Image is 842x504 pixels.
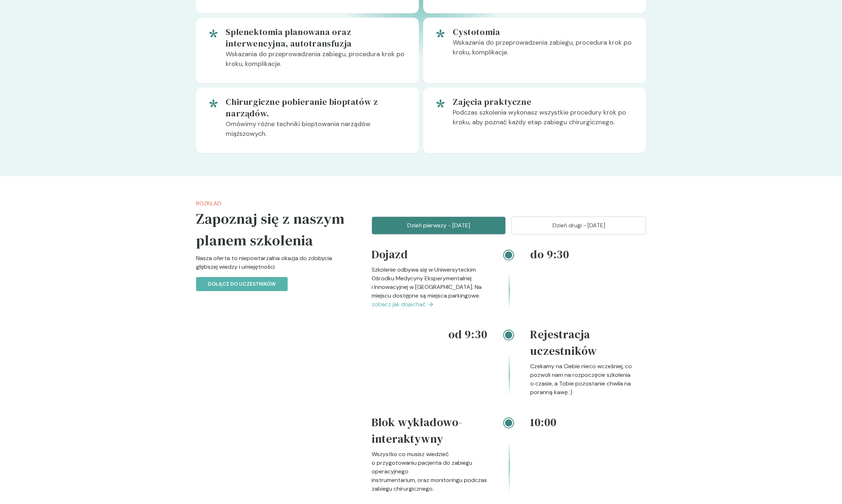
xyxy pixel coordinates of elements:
p: Wskazania do przeprowadzenia zabiegu, procedura krok po kroku, komplikacje. [453,38,634,63]
p: instrumentarium, oraz monitoringu podczas zabiegu chirurgicznego. [372,476,487,493]
p: Dzień drugi - [DATE] [520,221,637,230]
h4: Dojazd [372,246,487,266]
p: Dzień pierwszy - [DATE] [381,221,497,230]
span: zobacz jak dojechać [372,300,426,309]
h4: 10:00 [530,414,646,431]
p: Szkolenie odbywa się w Uniwersyteckim Ośrodku Medycyny Eksperymentalnej i Innowacyjnej w [GEOGRAP... [372,266,487,300]
h4: Rejestracja uczestników [530,326,646,362]
a: Dołącz do uczestników [196,280,288,287]
a: zobacz jak dojechać [372,300,487,309]
p: Dołącz do uczestników [208,280,276,288]
h4: do 9:30 [530,246,646,263]
h5: Chirurgiczne pobieranie bioptatów z narządów. [226,96,407,119]
h5: Zapoznaj się z naszym planem szkolenia [196,208,349,251]
p: Nasza oferta to niepowtarzalna okazja do zdobycia głębszej wiedzy i umiejętności [196,254,349,277]
p: Wskazania do przeprowadzenia zabiegu, procedura krok po kroku, komplikacje. [226,49,407,75]
p: Wszystko co musisz wiedzieć o przygotowaniu pacjenta do zabiegu operacyjnego [372,450,487,476]
p: Omówimy różne techniki bioptowania narządów miąższowych. [226,119,407,144]
p: Czekamy na Ciebie nieco wcześniej, co pozwoli nam na rozpoczęcie szkolenia o czasie, a Tobie pozo... [530,362,646,397]
h4: od 9:30 [372,326,487,343]
h5: Cystotomia [453,26,634,38]
h4: Blok wykładowo-interaktywny [372,414,487,450]
button: Dzień drugi - [DATE] [511,217,646,235]
p: Rozkład [196,199,349,208]
h5: Zajęcia praktyczne [453,96,634,108]
button: Dołącz do uczestników [196,277,288,291]
p: Podczas szkolenia wykonasz wszystkie procedury krok po kroku, aby poznać każdy etap zabiegu chiru... [453,108,634,133]
button: Dzień pierwszy - [DATE] [372,217,506,235]
h5: Splenektomia planowana oraz interwencyjna, autotransfuzja [226,26,407,49]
